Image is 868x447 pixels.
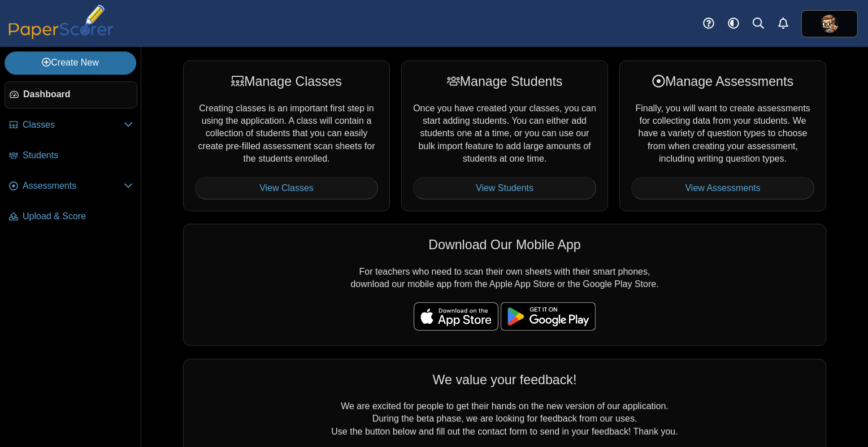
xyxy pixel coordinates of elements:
div: Creating classes is an important first step in using the application. A class will contain a coll... [183,60,390,211]
a: ps.CA9DutIbuwpXCXUj [801,10,858,37]
div: Finally, you will want to create assessments for collecting data from your students. We have a va... [619,60,826,211]
div: Manage Assessments [631,72,814,90]
a: View Students [413,177,596,199]
a: PaperScorer [5,31,118,41]
span: Students [23,149,133,162]
a: Students [5,142,137,170]
a: Dashboard [5,81,137,109]
div: Once you have created your classes, you can start adding students. You can either add students on... [401,60,608,211]
span: Dashboard [23,88,132,101]
a: Upload & Score [5,203,137,231]
span: Upload & Score [23,210,133,223]
a: View Classes [195,177,378,199]
a: Classes [5,112,137,139]
img: ps.CA9DutIbuwpXCXUj [821,15,839,33]
div: We value your feedback! [195,371,814,389]
div: For teachers who need to scan their own sheets with their smart phones, download our mobile app f... [183,224,826,346]
div: Manage Students [413,72,596,90]
a: Assessments [5,173,137,200]
span: Classes [23,119,124,131]
a: View Assessments [631,177,814,199]
div: Manage Classes [195,72,378,90]
a: Create New [5,51,136,74]
span: Assessments [23,180,124,192]
span: Logan Janes - MRH Faculty [821,15,839,33]
img: apple-store-badge.svg [414,302,498,331]
img: google-play-badge.png [501,302,596,331]
img: PaperScorer [5,5,118,39]
div: Download Our Mobile App [195,236,814,254]
a: Alerts [771,11,796,36]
